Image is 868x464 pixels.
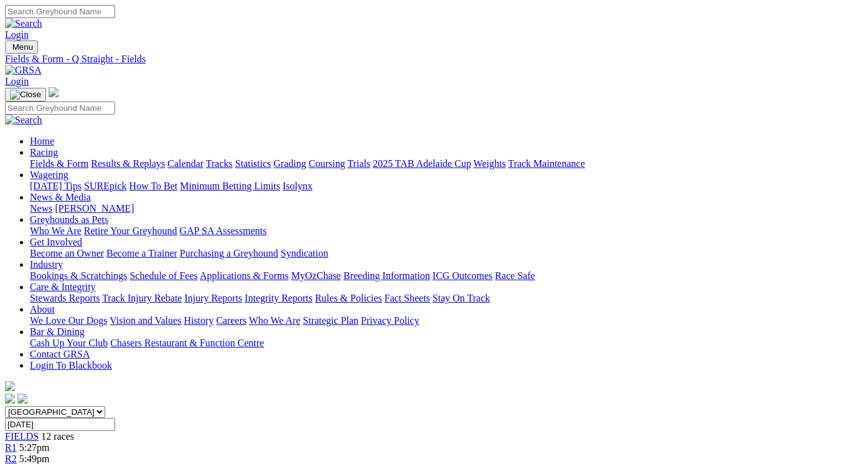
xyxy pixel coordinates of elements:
a: History [184,315,213,326]
a: Track Injury Rebate [102,293,182,303]
a: Syndication [281,248,328,258]
div: Care & Integrity [30,293,863,304]
a: We Love Our Dogs [30,315,107,326]
a: [DATE] Tips [30,181,82,191]
a: Fields & Form [30,158,88,169]
a: Care & Integrity [30,282,96,292]
a: How To Bet [129,181,178,191]
a: Cash Up Your Club [30,338,108,348]
a: Fields & Form - Q Straight - Fields [5,54,863,65]
a: Become a Trainer [106,248,177,258]
a: Bar & Dining [30,326,85,337]
a: Industry [30,259,63,270]
a: Race Safe [495,270,534,281]
input: Select date [5,418,115,431]
button: Toggle navigation [5,40,38,54]
a: News [30,203,52,214]
a: Coursing [309,158,345,169]
a: Schedule of Fees [129,270,197,281]
a: Statistics [235,158,271,169]
a: Applications & Forms [200,270,289,281]
a: R1 [5,442,17,453]
img: Search [5,115,42,126]
a: Who We Are [30,225,82,236]
a: Strategic Plan [303,315,358,326]
a: Bookings & Scratchings [30,270,127,281]
a: Racing [30,147,58,158]
a: Retire Your Greyhound [84,225,177,236]
a: Login [5,29,29,40]
div: News & Media [30,203,863,214]
img: twitter.svg [17,394,27,404]
a: R2 [5,453,17,464]
a: MyOzChase [291,270,341,281]
input: Search [5,102,115,115]
a: GAP SA Assessments [180,225,267,236]
span: 12 races [41,431,74,442]
a: Trials [347,158,370,169]
div: Get Involved [30,248,863,259]
a: Stay On Track [432,293,490,303]
a: Rules & Policies [315,293,382,303]
a: Track Maintenance [508,158,585,169]
img: Search [5,18,42,29]
a: Login To Blackbook [30,360,112,371]
div: Greyhounds as Pets [30,225,863,237]
a: About [30,304,55,315]
a: Weights [474,158,506,169]
a: Purchasing a Greyhound [180,248,278,258]
a: Get Involved [30,237,82,247]
a: Fact Sheets [385,293,430,303]
div: Wagering [30,181,863,192]
div: Bar & Dining [30,338,863,349]
a: Integrity Reports [245,293,312,303]
a: 2025 TAB Adelaide Cup [373,158,471,169]
a: Minimum Betting Limits [180,181,280,191]
a: ICG Outcomes [432,270,492,281]
a: Tracks [206,158,233,169]
a: Breeding Information [343,270,430,281]
a: Become an Owner [30,248,104,258]
div: Racing [30,158,863,169]
a: Grading [274,158,306,169]
span: 5:27pm [19,442,50,453]
a: News & Media [30,192,91,202]
a: Injury Reports [184,293,242,303]
span: Menu [12,42,33,52]
a: Greyhounds as Pets [30,214,108,225]
a: Isolynx [282,181,312,191]
img: Close [10,90,41,100]
a: Stewards Reports [30,293,100,303]
a: [PERSON_NAME] [55,203,134,214]
a: Contact GRSA [30,349,90,359]
a: Privacy Policy [361,315,419,326]
input: Search [5,5,115,18]
img: GRSA [5,65,42,76]
button: Toggle navigation [5,88,46,102]
div: About [30,315,863,326]
a: SUREpick [84,181,126,191]
img: logo-grsa-white.png [49,87,58,97]
a: Chasers Restaurant & Function Centre [110,338,264,348]
div: Industry [30,270,863,282]
img: logo-grsa-white.png [5,381,15,391]
a: Who We Are [249,315,301,326]
a: Home [30,136,54,146]
a: Vision and Values [110,315,181,326]
a: Wagering [30,169,68,180]
span: 5:49pm [19,453,50,464]
a: Results & Replays [91,158,165,169]
a: FIELDS [5,431,39,442]
a: Login [5,76,29,87]
img: facebook.svg [5,394,15,404]
a: Careers [216,315,246,326]
a: Calendar [167,158,203,169]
